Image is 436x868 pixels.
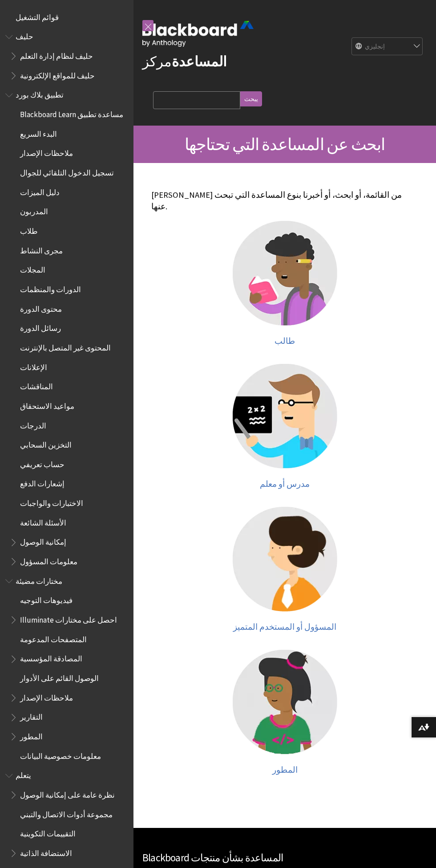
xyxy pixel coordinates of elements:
[260,479,310,489] font: مدرس أو معلم
[233,622,336,632] font: المسؤول أو المستخدم المتميز
[151,221,418,346] a: طالب طالب
[20,421,46,431] font: الدرجات
[20,148,73,158] font: ملاحظات الإصدار
[20,246,63,256] font: مجرى النشاط
[352,38,423,56] select: محدد لغة الموقع
[20,751,101,761] font: معلومات خصوصية البيانات
[20,363,47,372] font: الإعلانات
[142,21,254,47] img: السبورة من أنثولوجي
[20,635,87,644] font: المتصفحات المدعومة
[142,53,227,70] a: مركزالمساعدة
[20,654,82,664] font: المصادقة المؤسسية
[20,829,76,839] font: التقييمات التكوينية
[151,364,418,489] a: مدرب مدرس أو معلم
[20,382,53,391] font: المناقشات
[5,88,128,569] nav: مخطط كتاب لتطبيق Blackboard Help
[16,770,31,780] font: يتعلم
[20,498,83,508] font: الاختبارات والواجبات
[20,187,60,197] font: دليل الميزات
[20,343,111,353] font: المحتوى غير المتصل بالإنترنت
[20,537,66,547] font: إمكانية الوصول
[20,732,43,742] font: المطور
[20,226,38,236] font: طلاب
[20,110,123,119] font: مساعدة تطبيق Blackboard Learn
[20,790,115,800] font: نظرة عامة على إمكانية الوصول
[20,557,77,566] font: معلومات المسؤول
[185,134,385,155] font: ابحث عن المساعدة التي تحتاجها
[16,12,59,22] font: قوائم التشغيل
[20,479,65,489] font: إشعارات الدفع
[142,851,283,864] font: المساعدة بشأن منتجات Blackboard
[20,51,93,61] font: حليف لنظام إدارة التعلم
[5,574,128,764] nav: مخطط كتاب مختارات Illuminate
[172,53,227,70] font: المساعدة
[233,221,337,326] img: طالب
[233,364,337,469] img: مدرب
[20,304,62,314] font: محتوى الدورة
[5,10,128,25] nav: مخطط كتاب لقوائم التشغيل
[20,207,48,216] font: المدربون
[142,53,172,70] font: مركز
[20,518,66,528] font: الأسئلة الشائعة
[20,265,45,275] font: المجلات
[20,595,73,605] font: فيديوهات التوجيه
[16,32,33,41] font: حليف
[20,712,43,722] font: التقارير
[151,650,418,775] a: المطور
[20,460,65,469] font: حساب تعريفي
[20,285,81,294] font: الدورات والمنظمات
[16,576,62,586] font: مختارات مضيئة
[16,90,64,100] font: تطبيق بلاك بورد
[20,615,117,625] font: احصل على مختارات Illuminate
[275,336,295,346] font: طالب
[151,507,418,632] a: المسؤول المسؤول أو المستخدم المتميز
[20,71,95,81] font: حليف للمواقع الإلكترونية
[240,91,262,106] input: يبحث
[20,848,72,858] font: الاستضافة الذاتية
[20,693,73,703] font: ملاحظات الإصدار
[233,507,337,611] img: المسؤول
[20,323,61,333] font: رسائل الدورة
[20,168,114,178] font: تسجيل الدخول التلقائي للجوال
[20,440,72,450] font: التخزين السحابي
[5,29,128,83] nav: مخطط كتاب لمختارات Ally Help
[272,765,298,775] font: المطور
[20,129,57,139] font: البدء السريع
[151,190,402,212] font: [PERSON_NAME] من القائمة، أو ابحث، أو أخبرنا بنوع المساعدة التي تبحث عنها.
[20,810,113,819] font: مجموعة أدوات الاتصال والتبني
[20,673,99,683] font: الوصول القائم على الأدوار
[20,401,74,411] font: مواعيد الاستحقاق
